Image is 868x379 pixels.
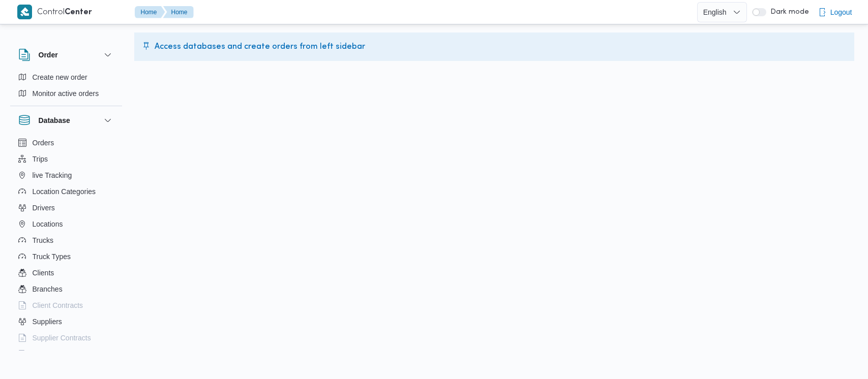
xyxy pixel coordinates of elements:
[33,299,83,311] span: Client Contracts
[14,85,118,102] button: Monitor active orders
[814,2,856,22] button: Logout
[33,348,58,360] span: Devices
[14,248,118,265] button: Truck Types
[14,200,118,216] button: Drivers
[33,202,55,214] span: Drivers
[14,265,118,281] button: Clients
[33,218,63,230] span: Locations
[33,185,96,198] span: Location Categories
[33,71,87,83] span: Create new order
[33,234,53,246] span: Trucks
[14,281,118,297] button: Branches
[33,250,71,263] span: Truck Types
[830,6,852,18] span: Logout
[33,283,63,295] span: Branches
[14,313,118,330] button: Suppliers
[163,6,194,18] button: Home
[33,137,54,149] span: Orders
[14,232,118,248] button: Trucks
[14,167,118,183] button: live Tracking
[14,183,118,200] button: Location Categories
[14,346,118,362] button: Devices
[18,114,114,127] button: Database
[155,41,365,53] span: Access databases and create orders from left sidebar
[14,330,118,346] button: Supplier Contracts
[65,9,92,16] b: Center
[33,315,62,328] span: Suppliers
[33,169,72,181] span: live Tracking
[14,135,118,151] button: Orders
[33,87,99,100] span: Monitor active orders
[39,49,58,61] h3: Order
[14,297,118,313] button: Client Contracts
[39,114,70,127] h3: Database
[14,216,118,232] button: Locations
[10,135,122,355] div: Database
[14,151,118,167] button: Trips
[18,49,114,61] button: Order
[17,5,32,19] img: X8yXhbKr1z7QwAAAABJRU5ErkJggg==
[135,6,165,18] button: Home
[33,153,48,165] span: Trips
[10,69,122,106] div: Order
[33,332,91,344] span: Supplier Contracts
[766,8,809,16] span: Dark mode
[14,69,118,85] button: Create new order
[33,267,54,279] span: Clients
